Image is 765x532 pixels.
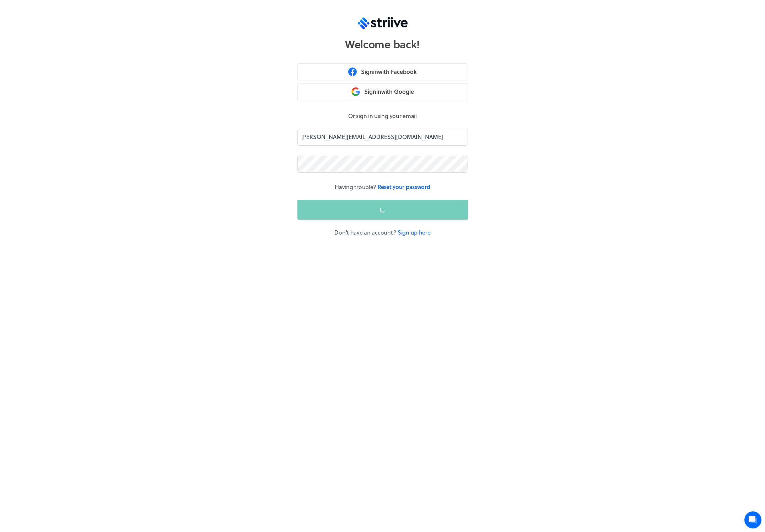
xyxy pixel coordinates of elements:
span: New conversation [46,87,85,93]
p: Find an answer quickly [10,111,133,119]
button: New conversation [11,83,131,97]
p: Or sign in using your email [297,112,468,120]
h1: Hi [11,34,131,46]
button: Signinwith Facebook [297,63,468,80]
a: Sign up here [398,228,431,236]
input: Search articles [21,122,127,136]
h1: Welcome back! [345,38,420,50]
p: Having trouble? [297,183,468,191]
button: Signinwith Google [297,83,468,100]
input: Enter your email to continue... [297,129,468,146]
iframe: gist-messenger-bubble-iframe [744,511,761,528]
img: logo-trans.svg [358,17,408,29]
h2: We're here to help. Ask us anything! [11,47,131,70]
p: Don't have an account? [297,228,468,237]
a: Reset your password [378,183,430,191]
